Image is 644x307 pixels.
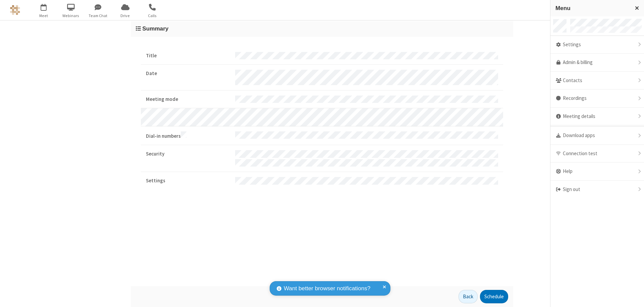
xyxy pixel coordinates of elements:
div: Settings [550,36,644,54]
strong: Security [146,150,230,158]
h3: Menu [555,5,629,11]
strong: Title [146,52,230,60]
strong: Dial-in numbers [146,131,230,140]
div: Meeting details [550,108,644,126]
span: Calls [140,13,165,19]
span: Summary [142,25,168,32]
span: Team Chat [86,13,111,19]
button: Schedule [480,290,508,303]
button: Back [459,290,478,303]
div: Help [550,163,644,181]
strong: Meeting mode [146,96,230,103]
span: Want better browser notifications? [284,284,370,293]
div: Download apps [550,127,644,145]
span: Drive [113,13,138,19]
strong: Date [146,70,230,77]
span: Webinars [58,13,84,19]
span: Meet [31,13,56,19]
a: Admin & billing [550,54,644,72]
strong: Settings [146,177,230,185]
div: Recordings [550,89,644,108]
div: Sign out [550,181,644,198]
div: Contacts [550,72,644,90]
div: Connection test [550,145,644,163]
img: QA Selenium DO NOT DELETE OR CHANGE [10,5,20,15]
